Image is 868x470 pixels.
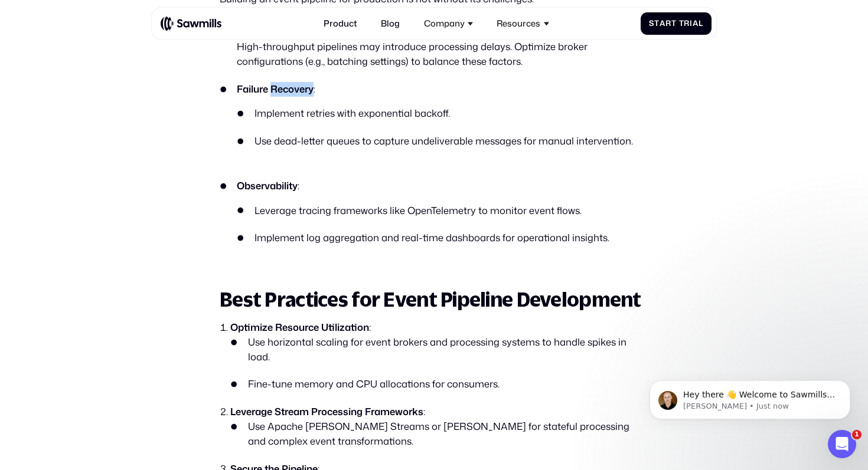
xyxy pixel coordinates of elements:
li: Implement log aggregation and real-time dashboards for operational insights. [237,231,648,245]
li: : High-throughput pipelines may introduce processing delays. Optimize broker configurations (e.g.... [220,25,648,68]
li: : [220,179,648,262]
iframe: Intercom notifications message [632,356,868,438]
li: Implement retries with exponential backoff. [237,106,648,121]
span: t [654,19,660,28]
p: Message from Winston, sent Just now [51,45,204,56]
span: T [679,19,684,28]
a: Product [317,12,364,35]
div: Company [424,18,465,29]
div: Company [417,12,479,35]
li: Use horizontal scaling for event brokers and processing systems to handle spikes in load. [230,335,648,364]
strong: Optimize Resource Utilization [230,320,369,334]
span: r [665,19,671,28]
span: a [693,19,699,28]
li: : [220,82,648,166]
li: Use Apache [PERSON_NAME] Streams or [PERSON_NAME] for stateful processing and complex event trans... [230,419,648,449]
span: a [660,19,665,28]
li: : [230,405,648,448]
span: i [690,19,693,28]
div: Resources [490,12,555,35]
span: 1 [852,430,862,439]
strong: Failure Recovery [237,82,314,96]
span: t [671,19,677,28]
iframe: Intercom live chat [828,430,856,458]
li: Fine-tune memory and CPU allocations for consumers. [230,377,648,392]
a: Blog [374,12,406,35]
li: : [230,320,648,392]
span: l [699,19,703,28]
div: Resources [497,18,540,29]
span: r [684,19,690,28]
h2: Best Practices for Event Pipeline Development [220,289,648,311]
strong: Observability [237,179,298,192]
span: S [649,19,654,28]
strong: Leverage Stream Processing Frameworks [230,405,423,418]
span: Hey there 👋 Welcome to Sawmills. The smart telemetry management platform that solves cost, qualit... [51,34,203,102]
a: StartTrial [641,12,712,34]
li: Use dead-letter queues to capture undeliverable messages for manual intervention. [237,134,648,149]
li: Leverage tracing frameworks like OpenTelemetry to monitor event flows. [237,203,648,218]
